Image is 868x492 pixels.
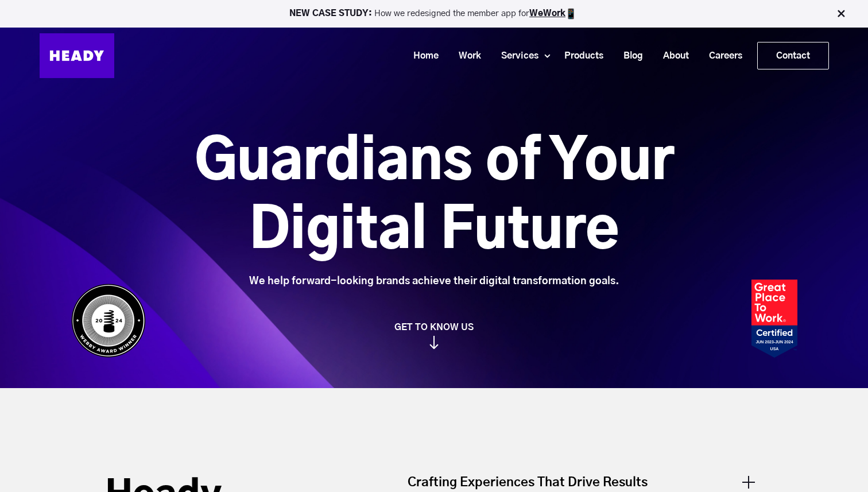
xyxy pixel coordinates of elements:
img: Close Bar [835,8,847,20]
img: Heady_WebbyAward_Winner-4 [71,284,146,358]
a: Home [399,45,444,67]
a: About [649,45,695,67]
a: Blog [609,45,649,67]
div: We help forward-looking brands achieve their digital transformation goals. [130,275,738,288]
img: arrow_down [429,336,439,349]
h1: Guardians of Your Digital Future [130,128,738,266]
p: How we redesigned the member app for [5,8,863,20]
a: Contact [758,42,828,69]
div: Navigation Menu [126,42,829,69]
a: Careers [695,45,748,67]
a: Services [487,45,544,67]
a: Products [550,45,609,67]
img: app emoji [565,8,577,20]
a: GET TO KNOW US [65,321,803,349]
a: WeWork [529,9,565,18]
img: Heady_Logo_Web-01 (1) [40,33,114,78]
img: Heady_2023_Certification_Badge [751,280,797,358]
strong: NEW CASE STUDY: [289,9,374,18]
a: Work [444,45,487,67]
